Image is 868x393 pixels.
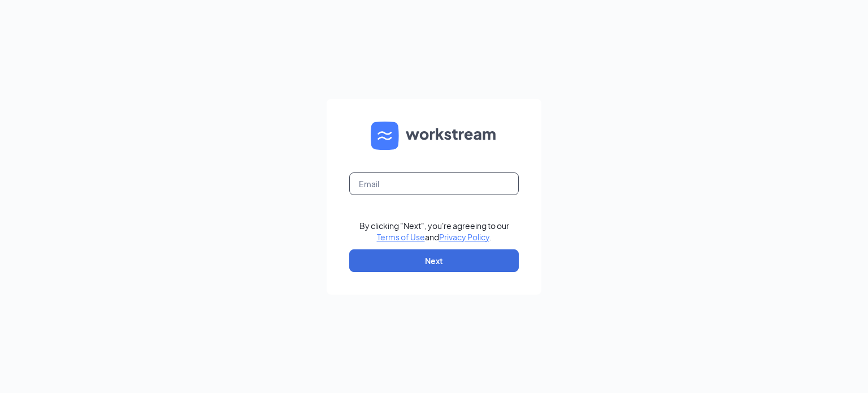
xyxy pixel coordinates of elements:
[439,232,489,242] a: Privacy Policy
[359,220,509,243] div: By clicking "Next", you're agreeing to our and .
[349,249,519,272] button: Next
[349,172,519,195] input: Email
[371,122,497,150] img: WS logo and Workstream text
[377,232,425,242] a: Terms of Use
